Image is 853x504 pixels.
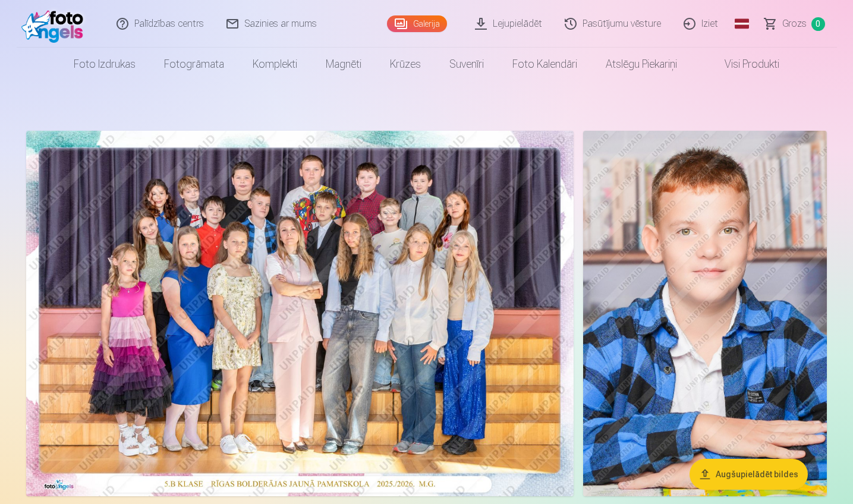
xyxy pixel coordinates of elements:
[811,17,825,31] span: 0
[435,48,498,81] a: Suvenīri
[21,5,90,43] img: /fa1
[498,48,591,81] a: Foto kalendāri
[376,48,435,81] a: Krūzes
[387,15,447,32] a: Galerija
[691,48,794,81] a: Visi produkti
[690,459,808,490] button: Augšupielādēt bildes
[150,48,238,81] a: Fotogrāmata
[782,17,807,31] span: Grozs
[59,48,150,81] a: Foto izdrukas
[238,48,311,81] a: Komplekti
[311,48,376,81] a: Magnēti
[591,48,691,81] a: Atslēgu piekariņi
